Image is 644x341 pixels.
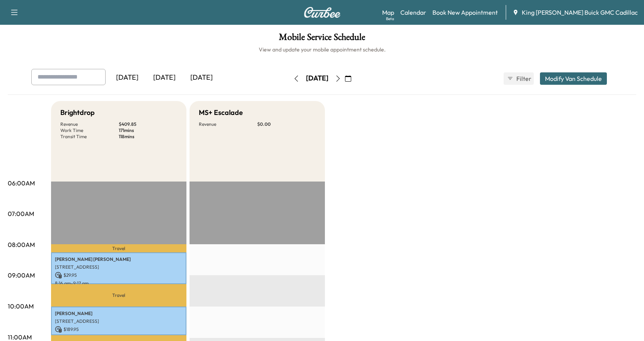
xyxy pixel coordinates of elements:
h5: MS+ Escalade [199,107,243,118]
div: Beta [386,16,394,22]
p: [PERSON_NAME] [55,310,183,317]
div: [DATE] [306,74,328,83]
p: Revenue [60,121,119,127]
h5: Brightdrop [60,107,95,118]
p: $ 189.95 [55,326,183,333]
h6: View and update your mobile appointment schedule. [8,46,636,53]
p: 10:00AM [8,302,34,311]
button: Filter [504,72,534,85]
p: [PERSON_NAME] [PERSON_NAME] [55,256,183,262]
p: 08:00AM [8,240,35,249]
p: 09:00AM [8,271,35,280]
a: MapBeta [382,8,394,17]
span: Filter [516,74,530,83]
p: 171 mins [119,127,177,134]
p: $ 29.95 [55,272,183,279]
img: Curbee Logo [304,7,341,18]
div: [DATE] [183,69,220,87]
p: [STREET_ADDRESS] [55,318,183,324]
button: Modify Van Schedule [540,72,607,85]
p: Travel [51,284,186,307]
p: 8:16 am - 9:17 am [55,280,183,286]
span: King [PERSON_NAME] Buick GMC Cadillac [522,8,638,17]
p: 10:00 am - 10:55 am [55,334,183,341]
div: [DATE] [146,69,183,87]
h1: Mobile Service Schedule [8,33,636,46]
p: Revenue [199,121,257,127]
a: Calendar [400,8,426,17]
p: 07:00AM [8,209,34,218]
div: [DATE] [109,69,146,87]
p: 06:00AM [8,178,35,188]
p: Transit Time [60,134,119,140]
p: $ 0.00 [257,121,316,127]
p: Work Time [60,127,119,134]
p: 118 mins [119,134,177,140]
p: [STREET_ADDRESS] [55,264,183,270]
a: Book New Appointment [432,8,498,17]
p: $ 409.85 [119,121,177,127]
p: Travel [51,244,186,252]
